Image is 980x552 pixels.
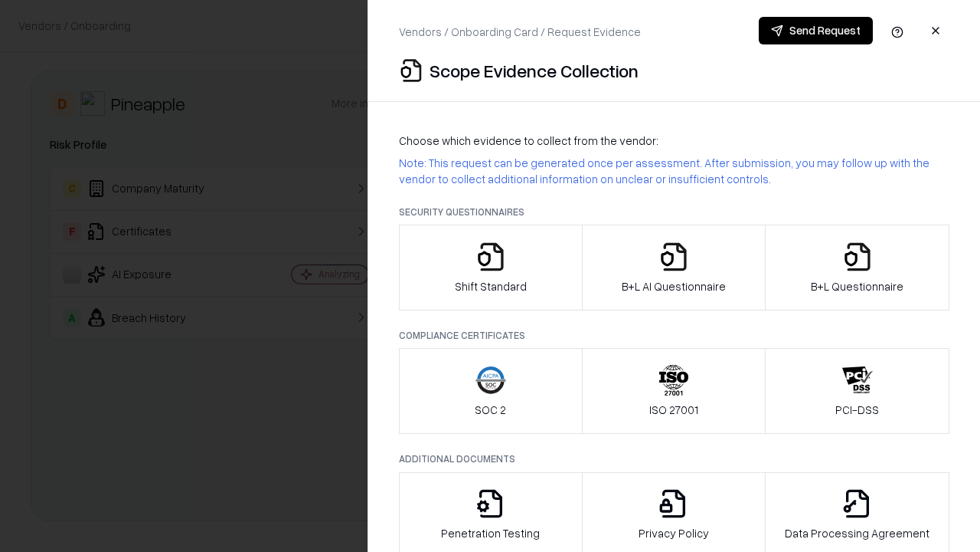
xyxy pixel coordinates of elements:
p: B+L Questionnaire [811,278,903,294]
p: Choose which evidence to collect from the vendor: [399,133,949,149]
button: B+L AI Questionnaire [582,225,766,310]
p: SOC 2 [475,402,506,418]
p: Additional Documents [399,452,949,465]
button: ISO 27001 [582,348,766,434]
button: B+L Questionnaire [765,225,949,310]
p: Security Questionnaires [399,205,949,219]
p: Privacy Policy [639,525,709,541]
p: Vendors / Onboarding Card / Request Evidence [399,24,641,40]
p: B+L AI Questionnaire [622,278,726,294]
p: Penetration Testing [441,525,540,541]
p: Note: This request can be generated once per assessment. After submission, you may follow up with... [399,155,949,187]
p: PCI-DSS [835,402,879,418]
p: Scope Evidence Collection [430,58,639,83]
p: Data Processing Agreement [785,525,929,541]
p: Compliance Certificates [399,329,949,342]
button: Shift Standard [399,225,583,310]
p: ISO 27001 [649,402,698,418]
p: Shift Standard [455,278,527,294]
button: SOC 2 [399,348,583,434]
button: Send Request [759,17,873,44]
button: PCI-DSS [765,348,949,434]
